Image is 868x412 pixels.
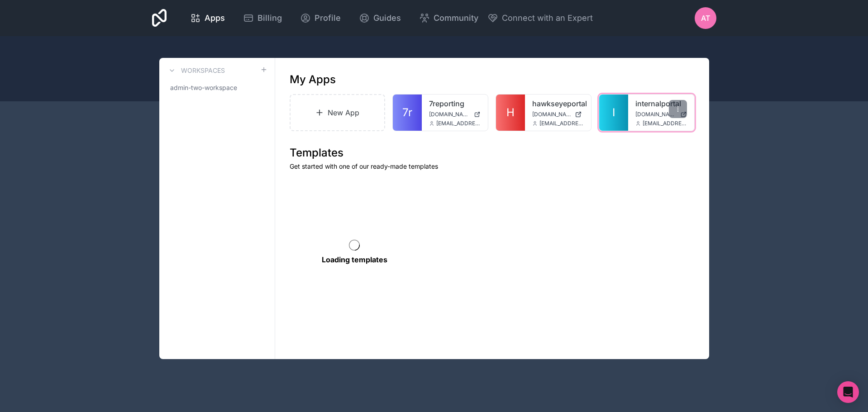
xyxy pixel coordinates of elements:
span: AT [701,13,710,24]
a: Community [412,8,486,28]
a: Profile [293,8,348,28]
a: Apps [183,8,232,28]
a: New App [290,94,386,131]
div: Open Intercom Messenger [837,381,859,403]
span: [DOMAIN_NAME] [635,111,677,118]
a: 7r [393,95,422,131]
span: Profile [315,12,341,24]
a: hawkseyeportal [532,98,584,109]
a: H [496,95,525,131]
span: Guides [373,12,401,24]
span: H [506,105,515,120]
span: [EMAIL_ADDRESS][DOMAIN_NAME] [436,120,481,127]
span: [EMAIL_ADDRESS][DOMAIN_NAME] [643,120,687,127]
a: [DOMAIN_NAME] [532,111,584,118]
span: admin-two-workspace [170,83,237,92]
span: [DOMAIN_NAME] [532,111,571,118]
h1: My Apps [290,72,336,87]
span: Billing [258,12,282,24]
a: I [599,95,628,131]
span: I [612,105,615,120]
a: 7reporting [429,98,481,109]
a: [DOMAIN_NAME] [429,111,481,118]
button: Connect with an Expert [487,12,593,24]
span: 7r [402,105,412,120]
a: internalportal [635,98,687,109]
a: Billing [236,8,289,28]
span: [EMAIL_ADDRESS][DOMAIN_NAME] [539,120,584,127]
span: Apps [205,12,225,24]
a: Guides [352,8,408,28]
span: Community [434,12,478,24]
a: [DOMAIN_NAME] [635,111,687,118]
a: Workspaces [167,65,225,76]
a: admin-two-workspace [167,80,267,96]
p: Loading templates [322,254,387,265]
h1: Templates [290,146,695,160]
span: Connect with an Expert [502,12,593,24]
p: Get started with one of our ready-made templates [290,162,695,171]
span: [DOMAIN_NAME] [429,111,470,118]
h3: Workspaces [181,66,225,75]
